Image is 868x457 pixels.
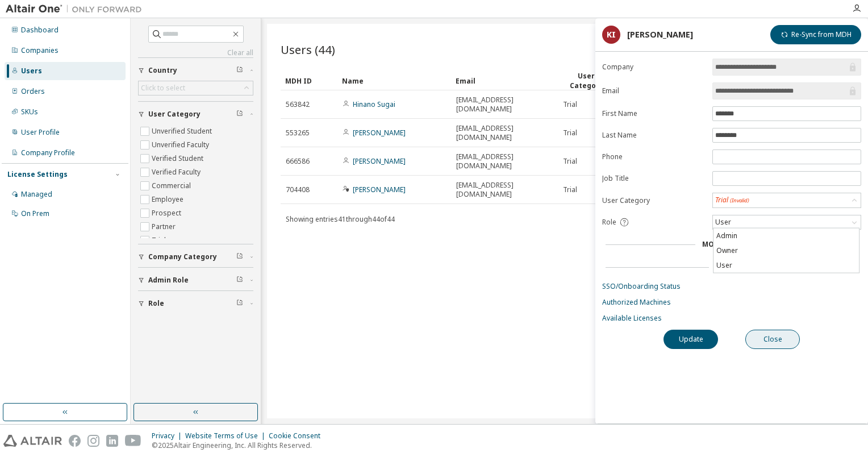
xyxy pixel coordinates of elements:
div: Cookie Consent [269,431,327,441]
label: Verified Faculty [152,165,203,179]
span: [EMAIL_ADDRESS][DOMAIN_NAME] [456,152,553,171]
div: Click to select [139,81,253,95]
button: Company Category [138,244,253,269]
div: Users [21,67,42,76]
img: altair_logo.svg [3,435,62,447]
li: Owner [713,243,859,258]
span: Company Category [148,252,217,261]
button: Close [745,330,800,349]
div: User [713,216,733,228]
span: Trial [563,128,577,138]
span: 666586 [286,157,310,166]
a: SSO/Onboarding Status [602,282,861,291]
p: © 2025 Altair Engineering, Inc. All Rights Reserved. [152,441,327,450]
div: Name [342,72,446,90]
span: (Invalid) [730,197,749,204]
span: [EMAIL_ADDRESS][DOMAIN_NAME] [456,124,553,142]
label: Unverified Faculty [152,138,211,152]
a: Clear all [138,48,253,57]
label: User Category [602,196,706,205]
div: On Prem [21,209,49,218]
label: Partner [152,220,178,234]
div: User Profile [21,128,60,137]
span: Admin Role [148,276,189,285]
div: User Category [562,71,610,90]
label: Last Name [602,131,706,140]
label: Prospect [152,206,183,220]
div: MDH ID [285,72,333,90]
div: Orders [21,87,45,96]
button: Re-Sync from MDH [770,25,861,44]
label: Job Title [602,174,706,183]
label: Trial [152,234,168,247]
span: Role [602,218,616,227]
span: 553265 [286,128,310,138]
span: Clear filter [236,276,243,285]
span: [EMAIL_ADDRESS][DOMAIN_NAME] [456,95,553,114]
span: Clear filter [236,299,243,308]
div: [PERSON_NAME] [627,30,693,39]
span: More Details [702,239,753,249]
div: Company Profile [21,148,75,157]
span: User Category [148,110,201,119]
span: 563842 [286,100,310,109]
img: facebook.svg [69,435,81,447]
button: Country [138,58,253,83]
button: Update [663,330,718,349]
li: Admin [713,228,859,243]
label: Email [602,86,706,95]
span: Trial [563,185,577,194]
label: Unverified Student [152,124,214,138]
span: Clear filter [236,110,243,119]
span: Role [148,299,164,308]
img: Altair One [6,3,148,15]
span: Users (44) [281,41,335,57]
div: Managed [21,190,52,199]
div: Website Terms of Use [185,431,269,441]
img: linkedin.svg [106,435,118,447]
span: Clear filter [236,252,243,261]
button: Admin Role [138,268,253,293]
label: First Name [602,109,706,118]
a: [PERSON_NAME] [353,128,406,138]
span: [EMAIL_ADDRESS][DOMAIN_NAME] [456,181,553,199]
a: Available Licenses [602,314,861,323]
div: Companies [21,46,59,55]
div: Trial [715,196,749,205]
label: Commercial [152,179,193,193]
label: Verified Student [152,152,206,165]
span: Trial [563,157,577,166]
img: youtube.svg [125,435,141,447]
button: Role [138,291,253,316]
img: instagram.svg [87,435,99,447]
div: User [713,215,861,229]
span: Clear filter [236,66,243,75]
span: 704408 [286,185,310,194]
a: Hinano Sugai [353,99,395,109]
div: License Settings [7,170,68,179]
label: Phone [602,152,706,161]
label: Company [602,63,706,72]
div: Email [456,72,553,90]
a: [PERSON_NAME] [353,185,406,194]
button: User Category [138,102,253,127]
span: Trial [563,100,577,109]
div: Trial (Invalid) [713,193,861,207]
div: KI [602,26,620,44]
a: [PERSON_NAME] [353,156,406,166]
div: Click to select [141,84,185,93]
label: Employee [152,193,186,206]
li: User [713,258,859,273]
span: Country [148,66,177,75]
div: Dashboard [21,26,59,35]
div: Privacy [152,431,185,441]
a: Authorized Machines [602,298,861,307]
span: Showing entries 41 through 44 of 44 [286,214,395,224]
div: SKUs [21,107,38,117]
